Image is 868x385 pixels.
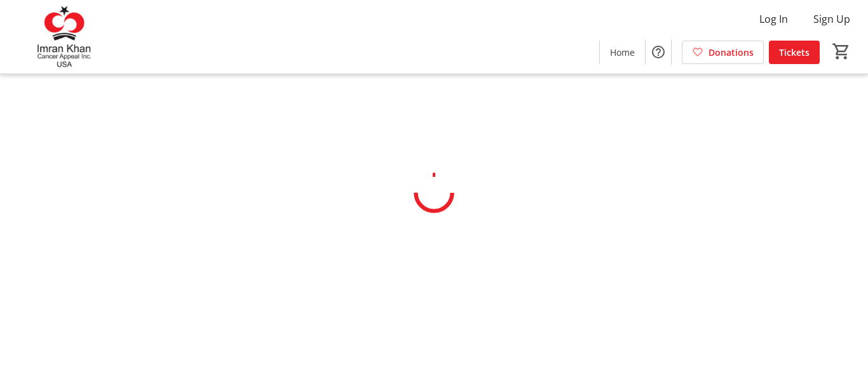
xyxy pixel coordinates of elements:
a: Donations [682,41,764,64]
button: Log In [749,9,798,29]
button: Sign Up [803,9,860,29]
button: Cart [830,40,853,63]
a: Home [600,41,645,64]
span: Sign Up [813,11,850,27]
a: Tickets [769,41,820,64]
span: Donations [709,46,754,59]
button: Help [646,39,671,65]
img: Imran Khan Cancer Appeal Inc.'s Logo [8,5,121,69]
span: Tickets [779,46,810,59]
span: Log In [759,11,788,27]
span: Home [610,46,635,59]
